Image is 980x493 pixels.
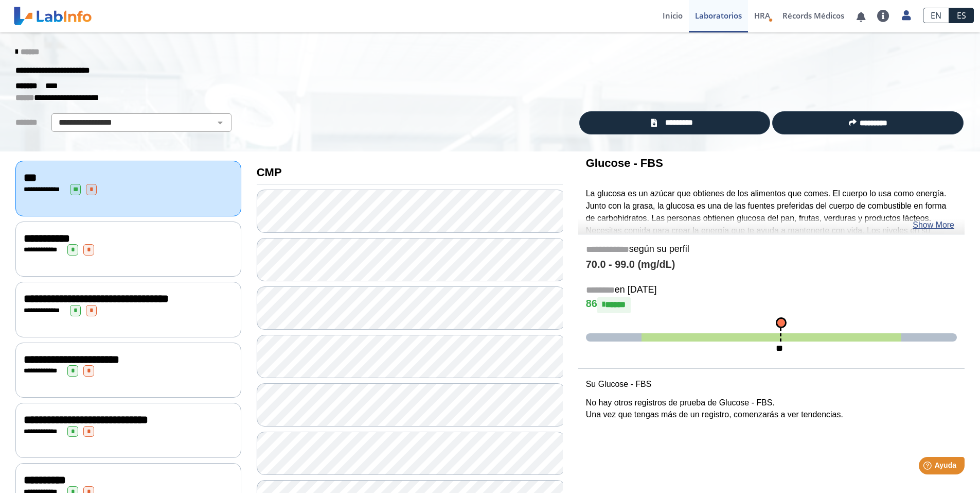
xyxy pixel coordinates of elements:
h5: según su perfil [586,244,957,256]
h5: en [DATE] [586,284,957,296]
h4: 86 [586,297,957,313]
b: Glucose - FBS [586,157,663,169]
p: Su Glucose - FBS [586,378,957,390]
a: Show More [913,219,954,231]
p: No hay otros registros de prueba de Glucose - FBS. Una vez que tengas más de un registro, comenza... [586,397,957,421]
a: ES [949,8,974,23]
h4: 70.0 - 99.0 (mg/dL) [586,259,957,271]
span: HRA [754,10,770,21]
p: La glucosa es un azúcar que obtienes de los alimentos que comes. El cuerpo lo usa como energía. J... [586,188,957,262]
a: EN [923,8,949,23]
b: CMP [257,166,282,179]
iframe: Help widget launcher [888,453,969,482]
